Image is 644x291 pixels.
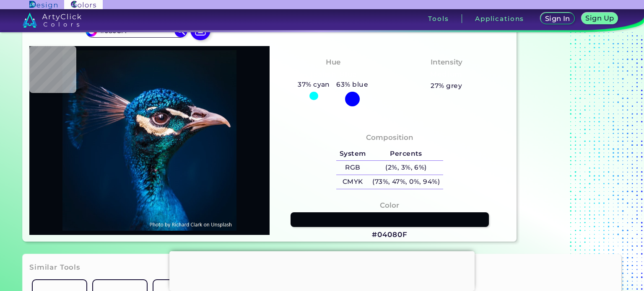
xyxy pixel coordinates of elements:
[369,175,443,189] h5: (73%, 47%, 0%, 94%)
[475,15,524,22] h3: Applications
[34,50,265,231] img: img_pavlin.jpg
[23,13,82,28] img: logo_artyclick_colors_white.svg
[427,70,466,80] h3: Medium
[587,15,613,21] h5: Sign Up
[428,15,449,22] h3: Tools
[336,175,369,189] h5: CMYK
[431,80,462,91] h5: 27% grey
[333,79,371,90] h5: 63% blue
[336,161,369,175] h5: RGB
[294,79,333,90] h5: 37% cyan
[431,56,462,68] h4: Intensity
[546,15,569,22] h5: Sign In
[372,230,407,240] h3: #04080F
[366,131,413,144] h4: Composition
[369,147,443,161] h5: Percents
[29,263,80,273] h3: Similar Tools
[369,161,443,175] h5: (2%, 3%, 6%)
[29,1,57,9] img: ArtyClick Design logo
[326,56,340,68] h4: Hue
[336,147,369,161] h5: System
[542,13,574,24] a: Sign In
[169,251,475,289] iframe: Advertisement
[306,70,361,80] h3: Tealish Blue
[380,199,399,211] h4: Color
[583,13,617,24] a: Sign Up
